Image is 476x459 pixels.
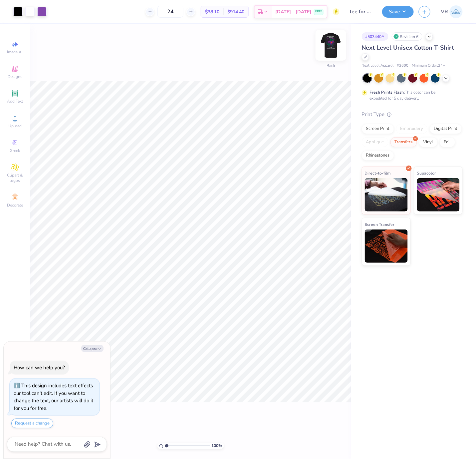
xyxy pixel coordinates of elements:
[10,148,20,153] span: Greek
[8,123,22,129] span: Upload
[365,178,408,212] img: Direct-to-film
[14,364,65,371] div: How can we help you?
[362,32,388,41] div: # 503440A
[81,345,104,352] button: Collapse
[345,5,377,18] input: Untitled Design
[205,8,219,15] span: $38.10
[212,443,222,449] span: 100 %
[417,178,460,212] img: Supacolor
[7,49,23,55] span: Image AI
[362,137,388,147] div: Applique
[275,8,311,15] span: [DATE] - [DATE]
[11,419,53,428] button: Request a change
[365,230,408,263] img: Screen Transfer
[7,99,23,104] span: Add Text
[362,124,394,134] div: Screen Print
[365,221,395,228] span: Screen Transfer
[441,5,463,18] a: VR
[417,170,436,177] span: Supacolor
[392,32,422,41] div: Revision 6
[327,63,335,69] div: Back
[441,8,448,16] span: VR
[14,382,93,412] div: This design includes text effects our tool can't edit. If you want to change the text, our artist...
[390,137,417,147] div: Transfers
[412,63,445,69] span: Minimum Order: 24 +
[365,170,391,177] span: Direct-to-film
[3,173,27,183] span: Clipart & logos
[450,5,463,18] img: Val Rhey Lodueta
[315,9,322,14] span: FREE
[362,63,394,69] span: Next Level Apparel
[7,203,23,208] span: Decorate
[362,111,463,118] div: Print Type
[362,44,454,52] span: Next Level Unisex Cotton T-Shirt
[362,151,394,161] div: Rhinestones
[370,90,405,95] strong: Fresh Prints Flash:
[318,32,344,59] img: Back
[8,74,22,79] span: Designs
[419,137,438,147] div: Vinyl
[227,8,244,15] span: $914.40
[397,63,409,69] span: # 3600
[440,137,455,147] div: Foil
[382,6,414,18] button: Save
[430,124,462,134] div: Digital Print
[396,124,428,134] div: Embroidery
[157,6,183,18] input: – –
[370,89,452,101] div: This color can be expedited for 5 day delivery.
